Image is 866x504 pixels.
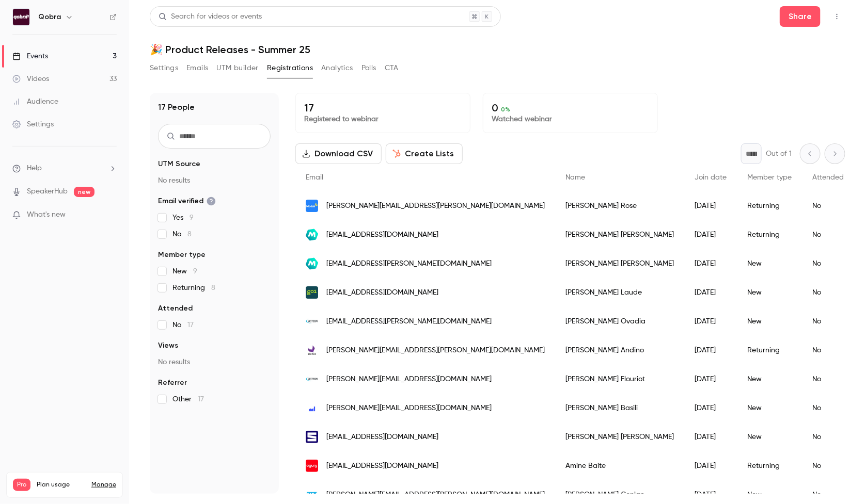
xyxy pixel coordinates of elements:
[326,374,492,385] span: [PERSON_NAME][EMAIL_ADDRESS][DOMAIN_NAME]
[306,257,318,270] img: manomano.com
[385,60,399,76] button: CTA
[12,51,48,61] div: Events
[172,213,194,223] span: Yes
[306,344,318,356] img: akeneo.com
[104,210,117,220] iframe: Noticeable Trigger
[150,43,845,56] h1: 🎉 Product Releases - Summer 25
[304,114,462,124] p: Registered to webinar
[187,321,194,329] span: 17
[684,422,737,451] div: [DATE]
[306,402,318,414] img: fabriq.tech
[326,201,545,212] span: [PERSON_NAME][EMAIL_ADDRESS][PERSON_NAME][DOMAIN_NAME]
[386,143,463,164] button: Create Lists
[27,163,42,174] span: Help
[501,106,510,113] span: 0 %
[158,250,206,260] span: Member type
[802,307,854,336] div: No
[555,422,684,451] div: [PERSON_NAME] [PERSON_NAME]
[91,481,116,489] a: Manage
[802,191,854,220] div: No
[172,283,215,293] span: Returning
[684,336,737,365] div: [DATE]
[74,187,95,197] span: new
[172,266,197,277] span: New
[13,479,30,491] span: Pro
[802,365,854,394] div: No
[159,11,262,22] div: Search for videos or events
[802,220,854,249] div: No
[158,303,193,314] span: Attended
[326,432,438,443] span: [EMAIL_ADDRESS][DOMAIN_NAME]
[12,96,58,107] div: Audience
[737,336,802,365] div: Returning
[555,249,684,278] div: [PERSON_NAME] [PERSON_NAME]
[172,320,194,330] span: No
[766,149,792,159] p: Out of 1
[684,191,737,220] div: [DATE]
[737,191,802,220] div: Returning
[361,60,376,76] button: Polls
[306,431,318,443] img: sabiogroup.com
[684,278,737,307] div: [DATE]
[802,336,854,365] div: No
[158,159,271,404] section: facet-groups
[172,229,192,239] span: No
[326,230,438,240] span: [EMAIL_ADDRESS][DOMAIN_NAME]
[802,451,854,480] div: No
[306,286,318,299] img: go1.com
[684,220,737,249] div: [DATE]
[12,74,49,84] div: Videos
[684,394,737,422] div: [DATE]
[158,159,200,169] span: UTM Source
[555,191,684,220] div: [PERSON_NAME] Rose
[737,394,802,422] div: New
[555,451,684,480] div: Amine Baite
[306,174,323,181] span: Email
[304,102,462,114] p: 17
[555,278,684,307] div: [PERSON_NAME] Laude
[190,214,194,221] span: 9
[158,196,216,206] span: Email verified
[158,175,271,186] p: No results
[158,378,187,388] span: Referrer
[737,365,802,394] div: New
[812,174,844,181] span: Attended
[737,451,802,480] div: Returning
[555,336,684,365] div: [PERSON_NAME] Andino
[737,249,802,278] div: New
[555,220,684,249] div: [PERSON_NAME] [PERSON_NAME]
[306,315,318,328] img: acteongroup.com
[326,258,492,269] span: [EMAIL_ADDRESS][PERSON_NAME][DOMAIN_NAME]
[172,394,204,404] span: Other
[13,9,29,25] img: Qobra
[802,278,854,307] div: No
[326,403,492,414] span: [PERSON_NAME][EMAIL_ADDRESS][DOMAIN_NAME]
[695,174,727,181] span: Join date
[326,461,438,472] span: [EMAIL_ADDRESS][DOMAIN_NAME]
[555,365,684,394] div: [PERSON_NAME] Flouriot
[802,422,854,451] div: No
[158,357,271,367] p: No results
[306,460,318,472] img: ogury.co
[737,422,802,451] div: New
[37,481,85,489] span: Plan usage
[684,249,737,278] div: [DATE]
[187,231,192,238] span: 8
[802,394,854,422] div: No
[747,174,792,181] span: Member type
[326,287,438,298] span: [EMAIL_ADDRESS][DOMAIN_NAME]
[492,114,649,124] p: Watched webinar
[737,307,802,336] div: New
[12,163,117,174] li: help-dropdown-opener
[802,249,854,278] div: No
[565,174,585,181] span: Name
[306,229,318,241] img: manomano.com
[211,284,215,291] span: 8
[306,200,318,212] img: modulrfinance.com
[150,60,178,76] button: Settings
[158,101,195,113] h1: 17 People
[306,489,318,501] img: sap.com
[684,307,737,336] div: [DATE]
[217,60,259,76] button: UTM builder
[737,278,802,307] div: New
